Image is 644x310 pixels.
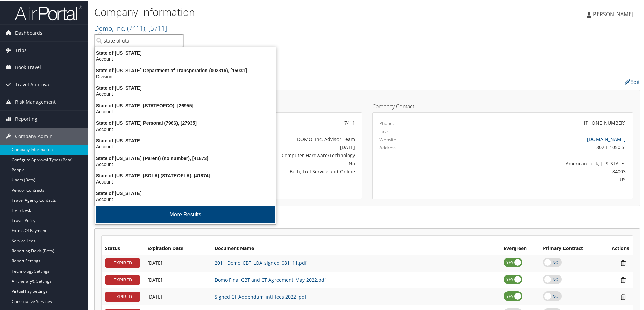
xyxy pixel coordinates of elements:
span: , [ 5711 ] [145,23,167,32]
div: Add/Edit Date [147,259,208,265]
th: Actions [601,242,633,254]
div: Account [91,196,280,202]
div: American Fork, [US_STATE] [444,159,626,166]
div: State of [US_STATE] (Parent) (no number), [41873] [91,154,280,161]
span: [DATE] [147,259,162,265]
th: Primary Contract [540,242,601,254]
div: EXPIRED [105,258,140,267]
th: Evergreen [500,242,540,254]
a: Domo Final CBT and CT Agreement_May 2022.pdf [215,276,326,282]
span: Reporting [15,110,37,127]
a: Signed CT Addendum_intl fees 2022 .pdf [215,293,307,299]
div: Account [91,125,280,132]
i: Remove Contract [617,293,629,300]
label: Website: [379,136,398,142]
th: Status [102,242,144,254]
div: State of [US_STATE] (SOLA) (STATEOFLA), [41874] [91,172,280,178]
div: Account [91,178,280,184]
th: Document Name [211,242,500,254]
div: State of [US_STATE] [91,84,280,90]
input: Search Accounts [95,34,183,46]
span: Travel Approval [15,76,51,92]
label: Fax: [379,128,388,134]
div: State of [US_STATE] [91,49,280,55]
div: 802 E 1050 S. [444,143,626,150]
div: EXPIRED [105,275,140,284]
span: Book Travel [15,58,41,75]
span: [PERSON_NAME] [591,10,633,17]
div: Account [91,90,280,96]
div: EXPIRED [105,291,140,301]
div: Account [91,55,280,61]
button: More Results [96,205,275,223]
span: [DATE] [147,276,162,282]
div: State of [US_STATE] Department of Transporation (003316), [15031] [91,67,280,73]
a: Domo, Inc. [94,23,167,32]
span: [DATE] [147,293,162,299]
div: State of [US_STATE] (STATEOFCO), [26955] [91,102,280,108]
span: Company Admin [15,127,53,144]
div: State of [US_STATE] [91,190,280,196]
span: Trips [15,41,27,58]
div: Add/Edit Date [147,293,208,299]
img: airportal-logo.png [15,4,82,20]
div: 84003 [444,167,626,174]
div: Account [91,143,280,149]
span: ( 7411 ) [127,23,145,32]
i: Remove Contract [617,276,629,283]
a: [PERSON_NAME] [587,3,640,24]
div: Account [91,108,280,114]
h2: Contracts: [94,214,640,225]
a: [DOMAIN_NAME] [587,135,626,142]
label: Phone: [379,119,394,126]
th: Expiration Date [144,242,211,254]
div: Division [91,73,280,79]
div: State of [US_STATE] Personal (7966), [27935] [91,119,280,125]
a: Edit [625,78,640,85]
div: US [444,175,626,182]
div: Account [91,161,280,167]
div: [PHONE_NUMBER] [584,119,626,126]
label: Address: [379,144,398,150]
span: Risk Management [15,93,56,110]
h1: Company Information [94,4,458,19]
h4: Company Contact: [372,103,633,108]
div: State of [US_STATE] [91,137,280,143]
span: Dashboards [15,24,42,41]
div: Add/Edit Date [147,276,208,282]
i: Remove Contract [617,259,629,266]
a: 2011_Domo_CBT_LOA_signed_081111.pdf [215,259,307,265]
